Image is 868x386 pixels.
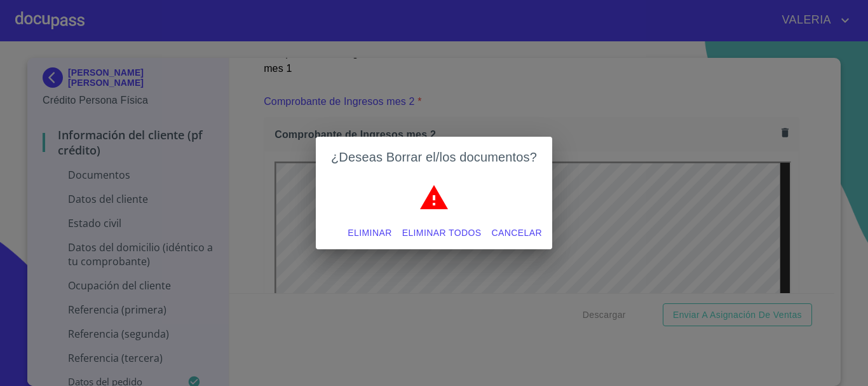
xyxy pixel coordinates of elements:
button: Cancelar [487,221,547,245]
span: Eliminar [348,225,391,241]
button: Eliminar [342,221,397,245]
button: Eliminar todos [397,221,487,245]
h2: ¿Deseas Borrar el/los documentos? [331,147,537,167]
span: Eliminar todos [402,225,482,241]
span: Cancelar [492,225,542,241]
